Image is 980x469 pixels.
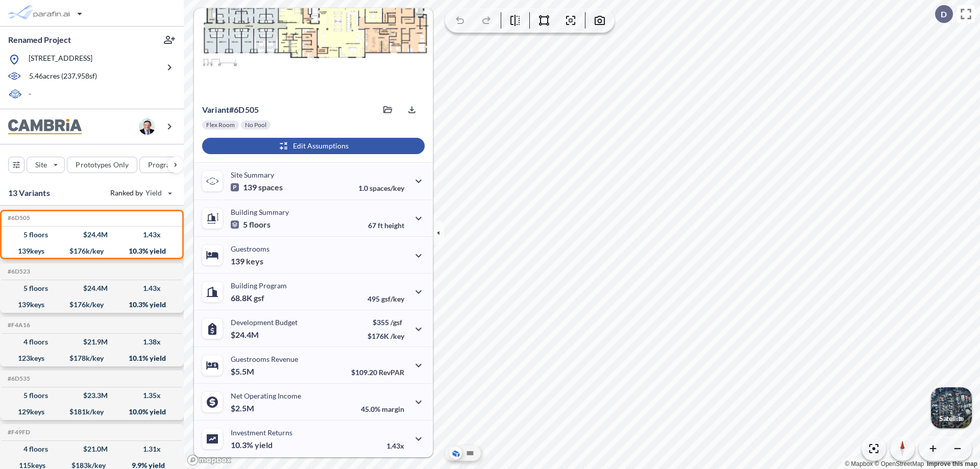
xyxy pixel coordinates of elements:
[378,221,383,230] span: ft
[379,368,404,377] span: RevPAR
[358,184,404,192] p: 1.0
[231,293,264,303] p: 68.8K
[6,429,30,436] h5: Click to copy the code
[102,185,179,201] button: Ranked by Yield
[367,294,404,303] p: 495
[381,294,404,303] span: gsf/key
[245,121,266,129] p: No Pool
[67,157,137,173] button: Prototypes Only
[370,184,404,192] span: spaces/key
[231,440,273,450] p: 10.3%
[351,368,404,377] p: $109.20
[76,160,129,170] p: Prototypes Only
[27,157,65,173] button: Site
[231,366,256,377] p: $5.5M
[231,219,271,230] p: 5
[202,105,229,114] span: Variant
[258,182,283,192] span: spaces
[231,244,269,253] p: Guestrooms
[874,460,924,467] a: OpenStreetMap
[941,10,947,19] p: D
[231,170,274,179] p: Site Summary
[6,268,30,275] h5: Click to copy the code
[390,318,402,327] span: /gsf
[8,34,71,45] p: Renamed Project
[206,121,235,129] p: Flex Room
[35,160,47,170] p: Site
[202,138,425,154] button: Edit Assumptions
[231,208,289,216] p: Building Summary
[931,387,972,428] img: Switcher Image
[931,387,972,428] button: Switcher ImageSatellite
[231,355,298,363] p: Guestrooms Revenue
[231,182,283,192] p: 139
[231,403,256,413] p: $2.5M
[367,318,404,327] p: $355
[231,318,298,327] p: Development Budget
[464,447,476,459] button: Site Plan
[368,221,404,230] p: 67
[231,281,287,290] p: Building Program
[231,428,292,437] p: Investment Returns
[367,332,404,340] p: $176K
[255,440,273,450] span: yield
[927,460,977,467] a: Improve this map
[29,53,92,66] p: [STREET_ADDRESS]
[246,256,263,266] span: keys
[6,214,30,221] h5: Click to copy the code
[386,441,404,450] p: 1.43x
[6,375,30,382] h5: Click to copy the code
[231,330,260,340] p: $24.4M
[249,219,271,230] span: floors
[231,391,301,400] p: Net Operating Income
[361,405,404,413] p: 45.0%
[382,405,404,413] span: margin
[139,157,194,173] button: Program
[390,332,404,340] span: /key
[8,187,50,199] p: 13 Variants
[148,160,177,170] p: Program
[145,188,162,198] span: Yield
[202,105,259,115] p: # 6d505
[139,118,155,135] img: user logo
[384,221,404,230] span: height
[8,119,82,135] img: BrandImage
[845,460,873,467] a: Mapbox
[29,89,31,101] p: -
[450,447,462,459] button: Aerial View
[29,71,97,82] p: 5.46 acres ( 237,958 sf)
[187,454,232,466] a: Mapbox homepage
[939,414,964,423] p: Satellite
[6,322,30,329] h5: Click to copy the code
[254,293,264,303] span: gsf
[231,256,263,266] p: 139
